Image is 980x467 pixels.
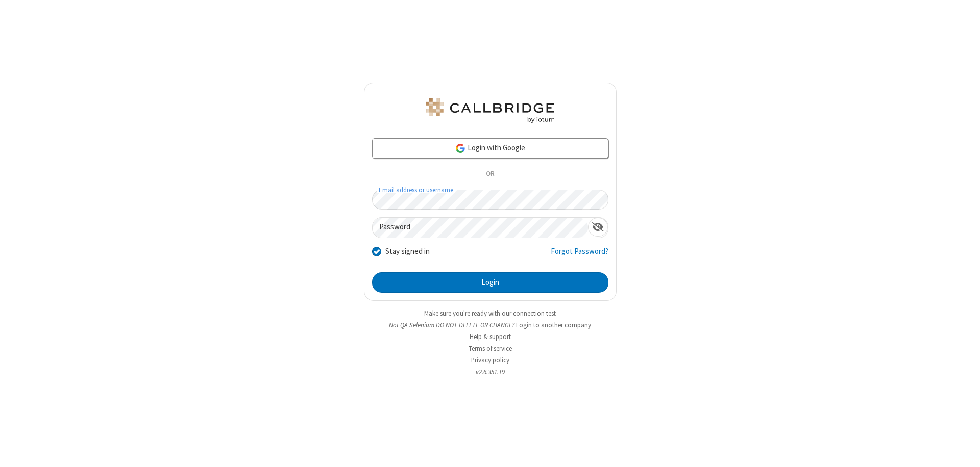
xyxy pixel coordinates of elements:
a: Terms of service [469,344,512,353]
label: Stay signed in [385,246,430,257]
a: Privacy policy [471,356,509,365]
input: Email address or username [372,190,608,210]
li: v2.6.351.19 [364,367,617,377]
div: Show password [588,218,608,237]
img: QA Selenium DO NOT DELETE OR CHANGE [424,98,556,123]
a: Help & support [470,332,511,341]
span: OR [482,167,498,181]
img: google-icon.png [455,143,466,154]
a: Login with Google [372,138,608,159]
button: Login [372,272,608,293]
a: Forgot Password? [551,246,608,265]
a: Make sure you're ready with our connection test [424,309,556,318]
li: Not QA Selenium DO NOT DELETE OR CHANGE? [364,320,617,330]
iframe: Chat [954,440,972,460]
button: Login to another company [516,320,591,330]
input: Password [373,218,588,238]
